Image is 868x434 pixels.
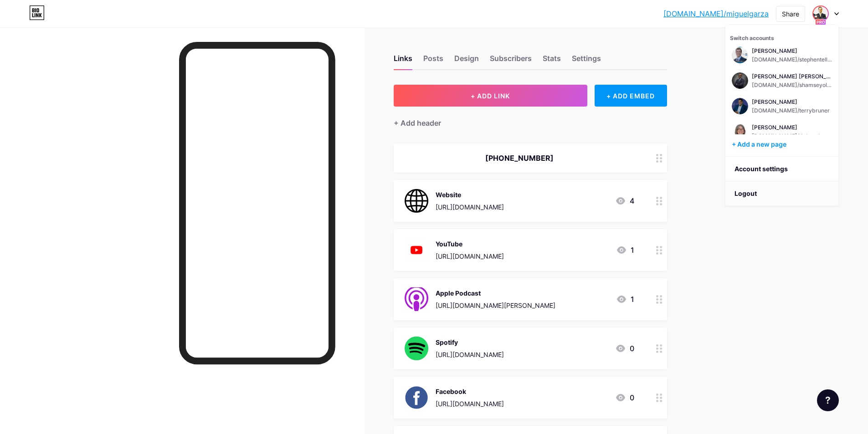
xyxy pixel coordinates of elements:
button: + ADD LINK [394,85,587,107]
img: digitalarmours [732,123,748,140]
div: + Add header [394,117,441,128]
img: Website [405,189,428,213]
img: digitalarmours [732,98,748,114]
li: Logout [725,181,838,206]
div: Spotify [436,337,504,347]
div: + Add a new page [732,140,834,149]
div: 1 [616,294,634,305]
div: [PERSON_NAME] [752,98,830,106]
span: + ADD LINK [471,92,510,100]
div: Posts [423,53,443,69]
span: Switch accounts [730,35,774,41]
div: [URL][DOMAIN_NAME] [436,251,504,261]
a: Account settings [725,157,838,181]
div: + ADD EMBED [595,85,667,107]
div: [PERSON_NAME] [752,124,832,131]
div: 1 [616,245,634,255]
div: [DOMAIN_NAME]/terrybruner [752,107,830,114]
div: 4 [615,195,634,206]
div: [URL][DOMAIN_NAME] [436,202,504,212]
div: Settings [572,53,601,69]
div: Website [436,190,504,199]
div: Subscribers [490,53,532,69]
div: [URL][DOMAIN_NAME][PERSON_NAME] [436,301,555,310]
div: [URL][DOMAIN_NAME] [436,350,504,359]
div: [PHONE_NUMBER] [405,153,634,163]
div: [PERSON_NAME] [PERSON_NAME] [752,73,832,80]
div: 0 [615,343,634,354]
div: [DOMAIN_NAME]/stephenteller [752,56,832,63]
img: Spotify [405,337,428,360]
img: digitalarmours [732,72,748,89]
div: [DOMAIN_NAME]/deborahspector [752,133,832,140]
div: Facebook [436,387,504,396]
div: [DOMAIN_NAME]/shamseyoloko [752,82,832,89]
img: digitalarmours [813,6,828,21]
img: YouTube [405,238,428,262]
div: YouTube [436,239,504,249]
div: Share [782,9,799,19]
div: [PERSON_NAME] [752,47,832,55]
img: digitalarmours [732,47,748,63]
a: [DOMAIN_NAME]/miguelgarza [663,8,769,19]
div: Apple Podcast [436,288,555,298]
img: Apple Podcast [405,287,428,311]
div: 0 [615,392,634,403]
div: Links [394,53,412,69]
div: Design [454,53,479,69]
img: Facebook [405,386,428,409]
div: Stats [543,53,561,69]
div: [URL][DOMAIN_NAME] [436,399,504,408]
